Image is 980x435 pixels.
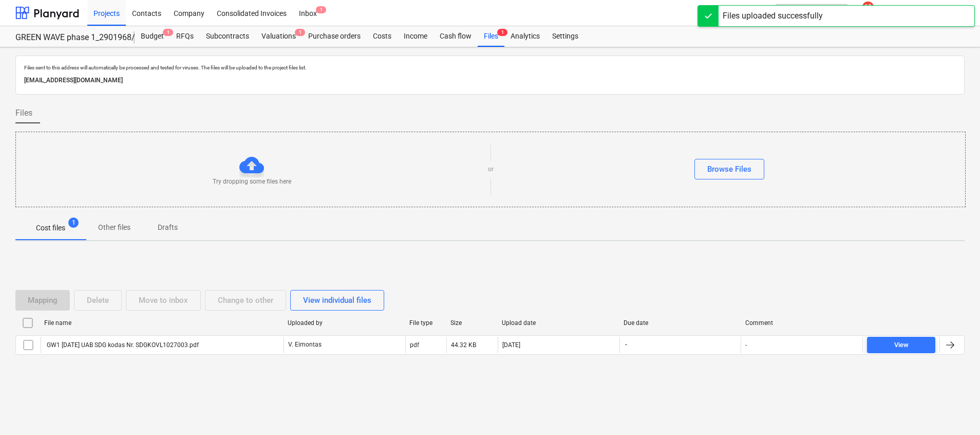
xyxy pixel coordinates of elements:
[624,319,737,327] div: Due date
[504,26,546,47] a: Analytics
[24,64,956,71] p: Files sent to this address will automatically be processed and tested for viruses. The files will...
[867,337,935,353] button: View
[288,319,401,327] div: Uploaded by
[213,177,291,186] p: Try dropping some files here
[398,26,434,47] a: Income
[745,319,859,327] div: Comment
[624,340,628,349] span: -
[367,26,398,47] a: Costs
[135,26,170,47] div: Budget
[290,290,384,311] button: View individual files
[98,222,130,233] p: Other files
[410,341,419,349] div: pdf
[707,162,751,176] div: Browse Files
[502,319,615,327] div: Upload date
[894,339,909,351] div: View
[44,319,279,327] div: File name
[546,26,585,47] a: Settings
[488,165,494,174] p: or
[497,29,507,36] span: 1
[15,32,122,43] div: GREEN WAVE phase 1_2901968/2901969/2901972
[255,26,302,47] div: Valuations
[502,341,520,349] div: [DATE]
[316,6,326,13] span: 1
[68,217,79,228] span: 1
[723,10,823,22] div: Files uploaded successfully
[434,26,478,47] a: Cash flow
[15,107,32,119] span: Files
[255,26,302,47] a: Valuations1
[451,341,476,349] div: 44.32 KB
[163,29,173,36] span: 1
[135,26,170,47] a: Budget1
[929,386,980,435] iframe: Chat Widget
[302,26,367,47] a: Purchase orders
[170,26,200,47] a: RFQs
[745,341,747,349] div: -
[478,26,504,47] a: Files1
[478,26,504,47] div: Files
[200,26,255,47] a: Subcontracts
[303,294,371,307] div: View individual files
[450,319,494,327] div: Size
[155,222,180,233] p: Drafts
[36,223,65,233] p: Cost files
[24,75,956,86] p: [EMAIL_ADDRESS][DOMAIN_NAME]
[15,132,966,207] div: Try dropping some files hereorBrowse Files
[295,29,305,36] span: 1
[694,159,764,179] button: Browse Files
[45,341,199,349] div: GW1 [DATE] UAB SDG kodas Nr. SDGKOVL1027003.pdf
[288,340,322,349] p: V. Eimontas
[409,319,442,327] div: File type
